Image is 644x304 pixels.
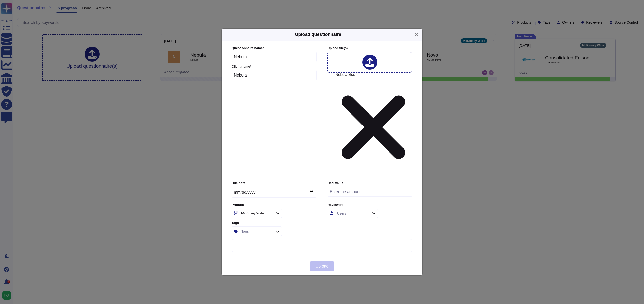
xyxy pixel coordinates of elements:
label: Client name [232,65,317,68]
div: Users [337,212,346,215]
h5: Upload questionnaire [295,31,341,38]
button: Upload [310,261,335,271]
div: McKinsey Wide [241,212,264,215]
input: Enter questionnaire name [232,52,317,62]
label: Due date [232,182,316,185]
label: Tags [232,221,316,225]
span: Upload [316,264,329,268]
label: Questionnaire name [232,47,317,50]
label: Deal value [328,182,412,185]
label: Reviewers [328,203,412,207]
input: Due date [232,187,316,198]
button: Close [413,31,420,39]
span: Upload file (s) [327,46,348,50]
input: Enter company name of the client [232,70,317,80]
div: Tags [241,230,249,233]
label: Product [232,203,316,207]
span: Nebula.xlsx [335,73,412,178]
input: Enter the amount [328,187,412,197]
